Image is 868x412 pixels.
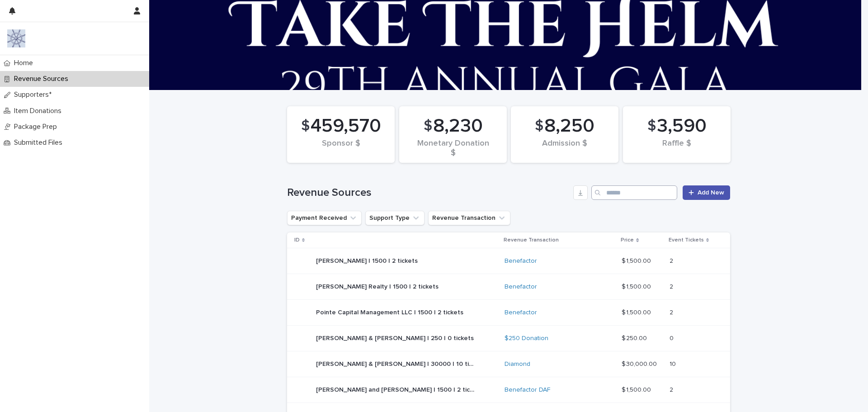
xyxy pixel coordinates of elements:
tr: [PERSON_NAME] & [PERSON_NAME] | 30000 | 10 tickets[PERSON_NAME] & [PERSON_NAME] | 30000 | 10 tick... [287,351,730,377]
p: 2 [670,384,675,394]
h1: Revenue Sources [287,186,570,199]
div: Raffle $ [638,139,715,158]
a: Benefactor [505,257,537,265]
input: Search [591,185,677,200]
p: Revenue Sources [10,75,75,83]
span: $ [647,118,656,135]
p: ID [294,235,300,245]
span: Add New [698,189,724,196]
span: $ [535,118,543,135]
p: [PERSON_NAME] & [PERSON_NAME] | 30000 | 10 tickets [316,359,476,368]
p: [PERSON_NAME] & [PERSON_NAME] | 250 | 0 tickets [316,333,476,342]
p: $ 1,500.00 [622,307,653,317]
p: [PERSON_NAME] Realty | 1500 | 2 tickets [316,281,440,291]
p: Supporters* [10,90,59,99]
a: $250 Donation [505,335,548,342]
tr: [PERSON_NAME] and [PERSON_NAME] | 1500 | 2 tickets[PERSON_NAME] and [PERSON_NAME] | 1500 | 2 tick... [287,377,730,403]
a: Benefactor [505,309,537,317]
span: 459,570 [311,115,381,137]
p: 2 [670,307,675,317]
div: Monetary Donation $ [415,139,491,158]
span: $ [424,118,432,135]
a: Benefactor [505,283,537,291]
p: Home [10,59,40,67]
a: Benefactor DAF [505,386,550,394]
p: Item Donations [10,107,69,115]
div: Admission $ [526,139,603,158]
tr: [PERSON_NAME] Realty | 1500 | 2 tickets[PERSON_NAME] Realty | 1500 | 2 tickets Benefactor $ 1,500... [287,274,730,300]
span: $ [301,118,310,135]
p: $ 250.00 [622,333,649,342]
span: 8,230 [433,115,483,137]
p: Pointe Capital Management LLC | 1500 | 2 tickets [316,307,465,317]
p: 0 [670,333,675,342]
p: $ 30,000.00 [622,359,659,368]
p: [PERSON_NAME] | 1500 | 2 tickets [316,256,420,265]
button: Revenue Transaction [428,211,510,225]
tr: [PERSON_NAME] | 1500 | 2 tickets[PERSON_NAME] | 1500 | 2 tickets Benefactor $ 1,500.00$ 1,500.00 22 [287,248,730,274]
button: Support Type [365,211,425,225]
tr: Pointe Capital Management LLC | 1500 | 2 ticketsPointe Capital Management LLC | 1500 | 2 tickets ... [287,300,730,326]
button: Payment Received [287,211,362,225]
p: 2 [670,281,675,291]
p: 2 [670,256,675,265]
p: $ 1,500.00 [622,256,653,265]
span: 3,590 [657,115,707,137]
p: Event Tickets [669,235,704,245]
p: [PERSON_NAME] and [PERSON_NAME] | 1500 | 2 tickets [316,384,476,394]
span: 8,250 [544,115,594,137]
p: Submitted Files [10,138,70,147]
p: 10 [670,359,678,368]
img: 9nJvCigXQD6Aux1Mxhwl [7,29,25,47]
a: Add New [683,185,730,200]
div: Sponsor $ [302,139,379,158]
a: Diamond [505,360,530,368]
tr: [PERSON_NAME] & [PERSON_NAME] | 250 | 0 tickets[PERSON_NAME] & [PERSON_NAME] | 250 | 0 tickets $2... [287,326,730,351]
p: $ 1,500.00 [622,384,653,394]
p: Revenue Transaction [504,235,559,245]
p: Package Prep [10,123,64,131]
p: $ 1,500.00 [622,281,653,291]
p: Price [621,235,634,245]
